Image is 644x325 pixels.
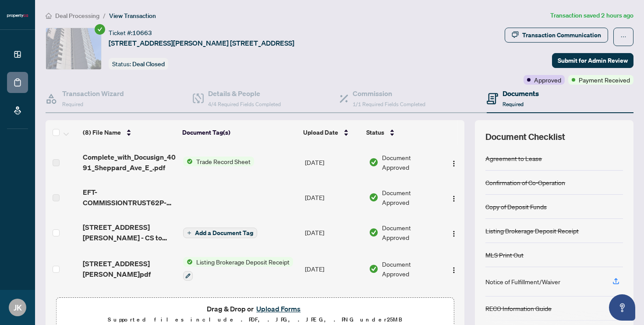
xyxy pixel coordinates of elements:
[83,152,176,173] span: Complete_with_Docusign_4091_Sheppard_Ave_E_.pdf
[300,120,363,145] th: Upload Date
[183,228,257,238] button: Add a Document Tag
[382,259,439,279] span: Document Approved
[502,101,524,107] span: Required
[485,277,560,286] div: Notice of Fulfillment/Waiver
[552,53,633,68] button: Submit for Admin Review
[447,190,461,204] button: Logo
[447,262,461,276] button: Logo
[620,34,626,40] span: ellipsis
[450,267,457,274] img: Logo
[485,250,524,260] div: MLS Print Out
[522,28,601,42] div: Transaction Communication
[207,303,303,314] span: Drag & Drop or
[301,145,365,180] td: [DATE]
[83,222,176,243] span: [STREET_ADDRESS][PERSON_NAME] - CS to listing brokerage.pdf
[485,304,552,313] div: RECO Information Guide
[83,128,121,137] span: (8) File Name
[301,215,365,250] td: [DATE]
[485,202,547,211] div: Copy of Deposit Funds
[83,258,176,279] span: [STREET_ADDRESS][PERSON_NAME]pdf
[195,230,253,236] span: Add a Document Tag
[579,75,630,85] span: Payment Received
[366,128,384,137] span: Status
[303,128,338,137] span: Upload Date
[109,28,152,38] div: Ticket #:
[254,303,303,314] button: Upload Forms
[353,101,425,107] span: 1/1 Required Fields Completed
[109,58,168,70] div: Status:
[301,180,365,215] td: [DATE]
[447,225,461,239] button: Logo
[450,230,457,237] img: Logo
[382,223,439,242] span: Document Approved
[534,75,561,85] span: Approved
[193,157,254,166] span: Trade Record Sheet
[485,178,565,187] div: Confirmation of Co-Operation
[183,157,254,166] button: Status IconTrade Record Sheet
[187,231,191,235] span: plus
[132,60,165,68] span: Deal Closed
[369,228,379,237] img: Document Status
[179,120,299,145] th: Document Tag(s)
[353,88,425,99] h4: Commission
[208,101,281,107] span: 4/4 Required Fields Completed
[550,11,633,21] article: Transaction saved 2 hours ago
[109,12,156,20] span: View Transaction
[208,88,281,99] h4: Details & People
[450,195,457,202] img: Logo
[132,29,152,37] span: 10663
[103,11,106,21] li: /
[46,28,101,69] img: IMG-E12340968_1.jpg
[95,24,105,35] span: check-circle
[363,120,440,145] th: Status
[183,257,193,267] img: Status Icon
[46,13,52,19] span: home
[183,257,293,281] button: Status IconListing Brokerage Deposit Receipt
[109,38,294,48] span: [STREET_ADDRESS][PERSON_NAME] [STREET_ADDRESS]
[447,155,461,169] button: Logo
[79,120,179,145] th: (8) File Name
[14,301,22,314] span: JK
[485,154,542,163] div: Agreement to Lease
[62,101,83,107] span: Required
[609,294,635,321] button: Open asap
[83,187,176,208] span: EFT-COMMISSIONTRUST62P-2025-10-02T125128415.PDF
[502,88,539,99] h4: Documents
[62,314,448,325] p: Supported files include .PDF, .JPG, .JPEG, .PNG under 25 MB
[505,28,608,43] button: Transaction Communication
[62,88,124,99] h4: Transaction Wizard
[183,157,193,166] img: Status Icon
[369,193,379,202] img: Document Status
[369,157,379,167] img: Document Status
[55,12,99,20] span: Deal Processing
[485,226,579,236] div: Listing Brokerage Deposit Receipt
[7,13,28,18] img: logo
[485,131,565,143] span: Document Checklist
[382,188,439,207] span: Document Approved
[193,257,293,267] span: Listing Brokerage Deposit Receipt
[450,160,457,167] img: Logo
[382,153,439,172] span: Document Approved
[301,250,365,288] td: [DATE]
[369,264,379,274] img: Document Status
[558,54,628,68] span: Submit for Admin Review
